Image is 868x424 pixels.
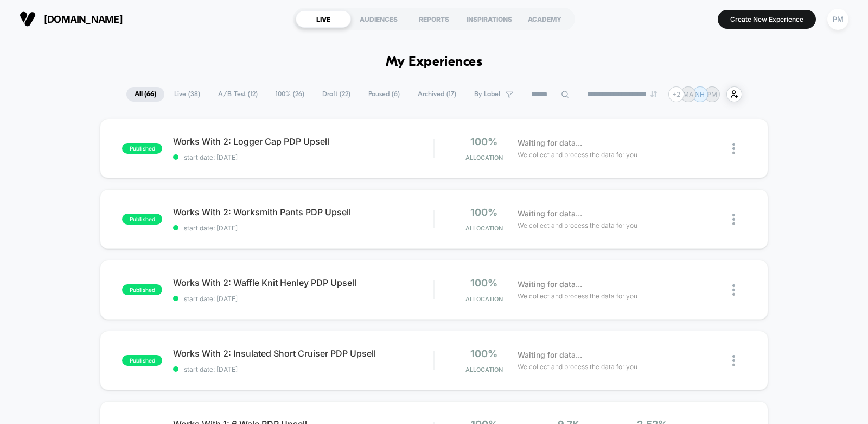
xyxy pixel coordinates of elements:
[518,349,582,361] span: Waiting for data...
[470,277,497,289] span: 100%
[406,10,462,28] div: REPORTS
[695,90,705,98] p: NH
[465,295,503,303] span: Allocation
[470,207,497,218] span: 100%
[518,208,582,220] span: Waiting for data...
[122,284,162,295] span: published
[732,284,735,296] img: close
[518,220,637,230] span: We collect and process the data for you
[20,11,36,27] img: Visually logo
[173,295,433,303] span: start date: [DATE]
[173,136,433,147] span: Works With 2: Logger Cap PDP Upsell
[707,90,717,98] p: PM
[351,10,406,28] div: AUDIENCES
[650,91,657,97] img: end
[824,8,852,30] button: PM
[173,153,433,161] span: start date: [DATE]
[718,10,816,29] button: Create New Experience
[296,10,351,28] div: LIVE
[518,149,637,160] span: We collect and process the data for you
[470,136,497,147] span: 100%
[44,14,123,25] span: [DOMAIN_NAME]
[122,214,162,225] span: published
[517,10,572,28] div: ACADEMY
[518,137,582,149] span: Waiting for data...
[16,10,126,28] button: [DOMAIN_NAME]
[360,87,408,102] span: Paused ( 6 )
[386,54,483,70] h1: My Experiences
[173,365,433,373] span: start date: [DATE]
[668,86,684,102] div: + 2
[732,355,735,366] img: close
[732,214,735,225] img: close
[410,87,464,102] span: Archived ( 17 )
[518,278,582,290] span: Waiting for data...
[126,87,164,102] span: All ( 66 )
[465,225,503,232] span: Allocation
[314,87,359,102] span: Draft ( 22 )
[122,143,162,154] span: published
[173,348,433,359] span: Works With 2: Insulated Short Cruiser PDP Upsell
[683,90,693,98] p: MA
[173,277,433,288] span: Works With 2: Waffle Knit Henley PDP Upsell
[518,291,637,301] span: We collect and process the data for you
[465,366,503,373] span: Allocation
[166,87,208,102] span: Live ( 38 )
[827,9,848,30] div: PM
[474,90,500,98] span: By Label
[122,355,162,366] span: published
[462,10,517,28] div: INSPIRATIONS
[732,143,735,154] img: close
[267,87,312,102] span: 100% ( 26 )
[210,87,266,102] span: A/B Test ( 12 )
[470,348,497,359] span: 100%
[173,224,433,232] span: start date: [DATE]
[465,154,503,161] span: Allocation
[518,361,637,372] span: We collect and process the data for you
[173,207,433,217] span: Works With 2: Worksmith Pants PDP Upsell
